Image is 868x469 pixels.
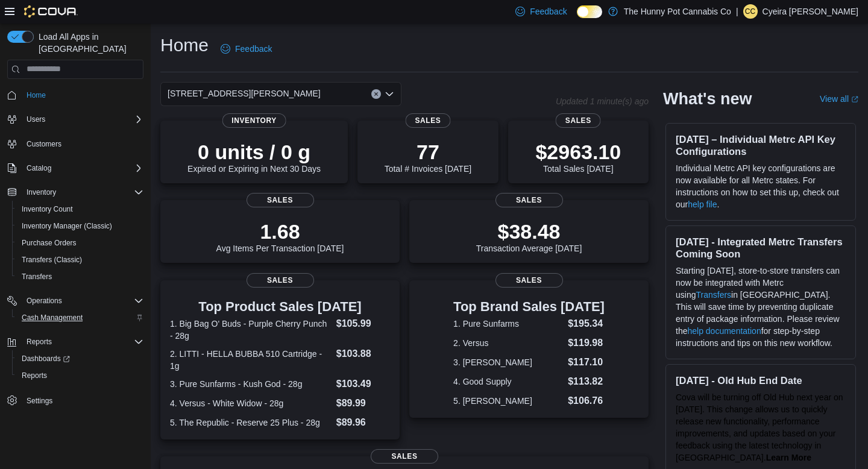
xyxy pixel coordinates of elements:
p: 77 [385,140,471,164]
dd: $195.34 [568,316,605,331]
a: Dashboards [17,351,75,366]
span: Cash Management [17,310,143,325]
dd: $103.88 [336,347,390,361]
span: Inventory Count [22,204,73,214]
a: help documentation [687,326,761,336]
p: | [736,4,738,19]
a: Inventory Manager (Classic) [17,219,117,233]
span: Transfers [17,269,143,284]
dt: 4. Good Supply [453,376,563,388]
span: Sales [495,273,563,288]
a: Transfers (Classic) [17,253,87,267]
span: Home [22,87,143,102]
p: The Hunny Pot Cannabis Co [624,4,731,19]
dt: 1. Pure Sunfarms [453,318,563,330]
button: Transfers (Classic) [12,251,148,268]
span: Customers [22,136,143,151]
span: Reports [17,368,143,383]
dt: 2. LITTI - HELLA BUBBA 510 Cartridge - 1g [170,348,332,372]
a: Purchase Orders [17,236,81,250]
dd: $103.49 [336,377,390,391]
p: Individual Metrc API key configurations are now available for all Metrc states. For instructions ... [676,162,846,210]
button: Inventory [2,184,148,201]
span: Reports [27,337,52,347]
span: Cash Management [22,313,83,323]
span: Sales [495,193,563,207]
dd: $89.99 [336,396,390,411]
span: Catalog [22,161,143,175]
p: Starting [DATE], store-to-store transfers can now be integrated with Metrc using in [GEOGRAPHIC_D... [676,265,846,349]
nav: Complex example [7,81,143,441]
h3: [DATE] – Individual Metrc API Key Configurations [676,133,846,157]
span: Sales [371,449,438,464]
button: Operations [2,292,148,309]
button: Users [22,112,50,127]
button: Reports [22,335,57,349]
dt: 4. Versus - White Widow - 28g [170,397,332,409]
span: Customers [27,139,61,149]
span: Sales [405,113,450,128]
button: Reports [12,367,148,384]
div: Avg Items Per Transaction [DATE] [216,219,344,253]
a: Transfers [696,290,731,300]
dd: $105.99 [336,316,390,331]
dd: $113.82 [568,374,605,389]
dt: 5. The Republic - Reserve 25 Plus - 28g [170,417,332,429]
span: Inventory Manager (Classic) [22,221,112,231]
svg: External link [851,96,858,103]
span: Settings [22,392,143,408]
a: Inventory Count [17,202,78,216]
p: $2963.10 [535,140,621,164]
span: Load All Apps in [GEOGRAPHIC_DATA] [34,31,143,55]
a: Cash Management [17,310,87,325]
button: Inventory [22,185,61,200]
span: Feedback [530,5,567,17]
span: Inventory Manager (Classic) [17,219,143,233]
p: Updated 1 minute(s) ago [556,96,649,106]
dt: 2. Versus [453,337,563,349]
button: Transfers [12,268,148,285]
button: Cash Management [12,309,148,326]
a: Learn More [766,453,811,462]
span: Settings [27,396,52,406]
h3: [DATE] - Old Hub End Date [676,374,846,386]
button: Open list of options [385,89,394,99]
dd: $117.10 [568,355,605,370]
span: Inventory [27,187,56,197]
button: Catalog [2,160,148,177]
img: Cova [24,5,78,17]
dt: 1. Big Bag O' Buds - Purple Cherry Punch - 28g [170,318,332,342]
span: Inventory [22,185,143,200]
span: Reports [22,371,47,380]
span: Dashboards [17,351,143,366]
dd: $119.98 [568,336,605,350]
a: Dashboards [12,350,148,367]
span: Sales [556,113,601,128]
a: Reports [17,368,52,383]
button: Catalog [22,161,56,175]
button: Purchase Orders [12,234,148,251]
h3: Top Brand Sales [DATE] [453,300,605,314]
dd: $106.76 [568,394,605,408]
h3: Top Product Sales [DATE] [170,300,390,314]
dt: 5. [PERSON_NAME] [453,395,563,407]
button: Settings [2,391,148,409]
span: Inventory Count [17,202,143,216]
span: Transfers (Classic) [17,253,143,267]
span: Purchase Orders [17,236,143,250]
span: Operations [22,294,143,308]
span: [STREET_ADDRESS][PERSON_NAME] [168,86,321,101]
span: Sales [247,193,314,207]
button: Inventory Count [12,201,148,218]
span: Home [27,90,46,100]
h1: Home [160,33,209,57]
a: Transfers [17,269,57,284]
button: Customers [2,135,148,153]
span: Cova will be turning off Old Hub next year on [DATE]. This change allows us to quickly release ne... [676,392,843,462]
span: Reports [22,335,143,349]
span: Users [22,112,143,127]
span: Sales [247,273,314,288]
p: 1.68 [216,219,344,244]
a: View allExternal link [820,94,858,104]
